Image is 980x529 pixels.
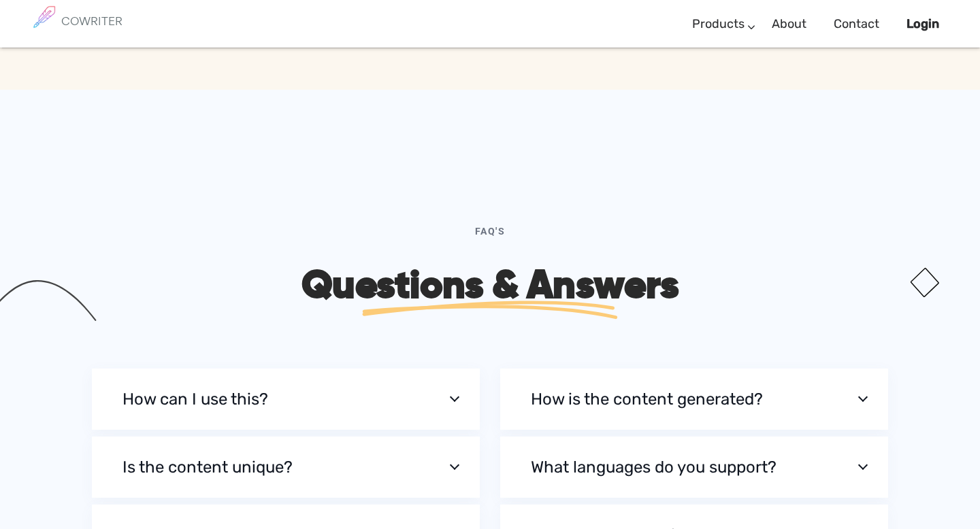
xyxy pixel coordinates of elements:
a: About [772,4,806,44]
img: shape [909,267,941,298]
b: Login [906,16,939,31]
h6: COWRITER [61,15,122,27]
button: Is the content unique? [92,437,480,498]
span: Questions & Answers [301,259,679,309]
button: How is the content generated? [500,369,888,430]
a: Products [692,4,745,44]
button: What languages do you support? [500,437,888,498]
a: Login [906,4,939,44]
a: Contact [834,4,879,44]
h6: FAQ's [274,226,707,248]
button: How can I use this? [92,369,480,430]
